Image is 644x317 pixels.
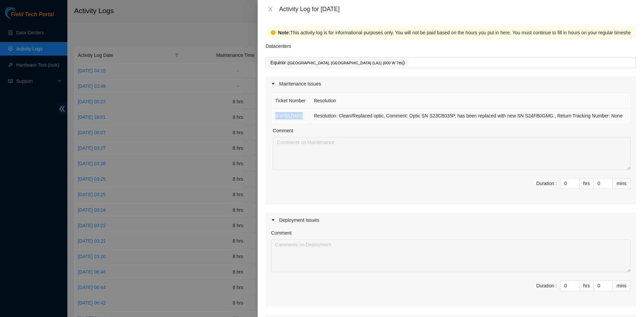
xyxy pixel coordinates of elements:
[287,61,403,65] span: ( [GEOGRAPHIC_DATA], [GEOGRAPHIC_DATA] (LA1) {600 W 7th}
[536,282,557,289] div: Duration :
[279,5,636,13] div: Activity Log for [DATE]
[271,30,276,35] span: exclamation-circle
[271,218,275,222] span: caret-right
[266,76,636,92] div: Maintenance Issues
[275,113,303,118] a: B-V-5SZI40D
[310,93,631,108] th: Resolution
[268,6,273,12] span: close
[613,280,631,291] div: mins
[278,29,290,36] strong: Note:
[536,180,557,187] div: Duration :
[266,6,275,12] button: Close
[271,93,310,108] th: Ticket Number
[310,108,631,124] td: Resolution: Clean/Replaced optic, Comment: Optic SN S23CB035P, has been replaced with new SN S24F...
[266,212,636,228] div: Deployment Issues
[273,137,631,170] textarea: Comment
[271,239,631,272] textarea: Comment
[270,59,405,67] p: Equinix )
[271,82,275,86] span: caret-right
[580,178,594,189] div: hrs
[266,39,291,50] p: Datacenters
[271,229,292,237] label: Comment
[613,178,631,189] div: mins
[273,127,293,134] label: Comment
[580,280,594,291] div: hrs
